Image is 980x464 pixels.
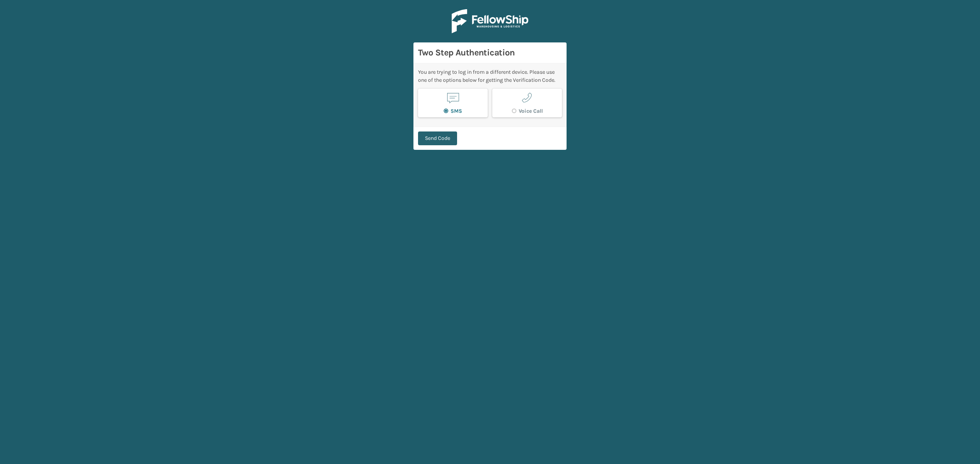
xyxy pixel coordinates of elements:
button: Send Code [418,131,457,145]
img: Logo [452,9,528,33]
div: You are trying to log in from a different device. Please use one of the options below for getting... [418,68,562,84]
label: SMS [444,108,462,114]
label: Voice Call [512,108,543,114]
h3: Two Step Authentication [418,47,562,58]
